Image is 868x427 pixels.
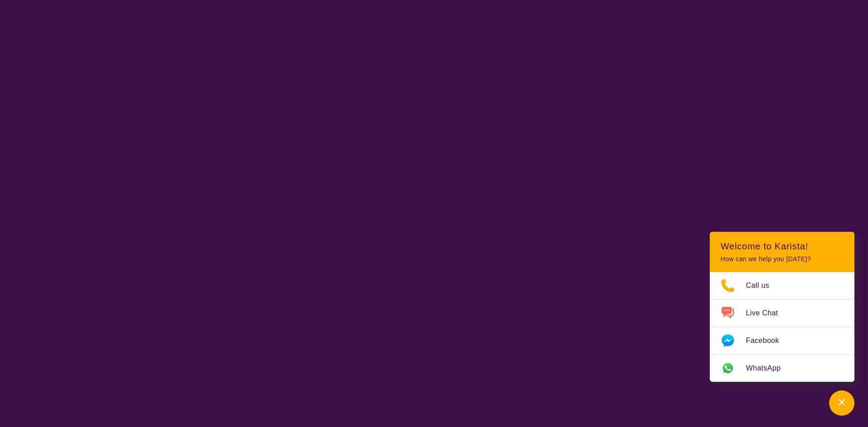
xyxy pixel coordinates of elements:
span: Live Chat [746,306,789,320]
ul: Choose channel [710,272,854,382]
span: Facebook [746,334,790,347]
span: WhatsApp [746,361,792,375]
a: Web link opens in a new tab. [710,355,854,382]
div: Channel Menu [710,232,854,382]
span: Call us [746,279,780,292]
p: How can we help you [DATE]? [721,255,844,263]
button: Channel Menu [829,390,854,416]
h2: Welcome to Karista! [721,241,844,252]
